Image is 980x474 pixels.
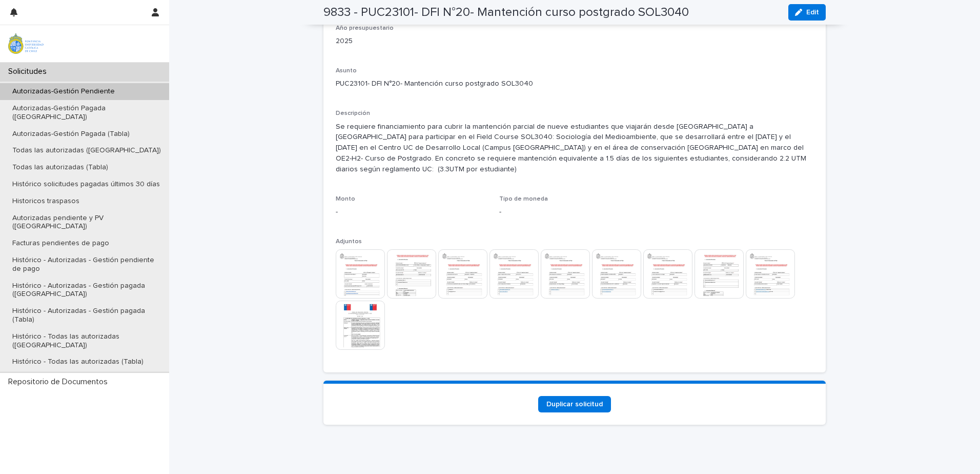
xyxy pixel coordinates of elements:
h2: 9833 - PUC23101- DFI N°20- Mantención curso postgrado SOL3040 [323,5,689,20]
p: Historicos traspasos [4,197,88,206]
p: - [499,207,650,218]
p: Autorizadas-Gestión Pagada (Tabla) [4,130,138,139]
p: Repositorio de Documentos [4,377,116,387]
p: - [336,207,487,218]
span: Adjuntos [336,239,362,245]
p: PUC23101- DFI N°20- Mantención curso postgrado SOL3040 [336,78,813,89]
p: Todas las autorizadas (Tabla) [4,163,116,172]
span: Asunto [336,68,357,74]
p: Facturas pendientes de pago [4,239,117,248]
span: Descripción [336,110,370,116]
p: Histórico - Todas las autorizadas (Tabla) [4,358,152,366]
span: Año presupuestario [336,25,394,31]
p: Se requiere financiamiento para cubrir la mantención parcial de nueve estudiantes que viajarán de... [336,122,813,175]
p: 2025 [336,36,487,47]
p: Histórico solicitudes pagadas últimos 30 días [4,180,168,189]
p: Histórico - Todas las autorizadas ([GEOGRAPHIC_DATA]) [4,332,169,350]
p: Solicitudes [4,67,55,76]
p: Histórico - Autorizadas - Gestión pagada (Tabla) [4,307,169,324]
p: Autorizadas-Gestión Pendiente [4,87,123,96]
button: Edit [788,4,826,21]
p: Todas las autorizadas ([GEOGRAPHIC_DATA]) [4,146,169,155]
span: Tipo de moneda [499,196,548,202]
p: Autorizadas-Gestión Pagada ([GEOGRAPHIC_DATA]) [4,104,169,122]
span: Monto [336,196,355,202]
img: iqsleoUpQLaG7yz5l0jK [8,33,44,54]
span: Duplicar solicitud [546,401,603,408]
span: Edit [806,9,819,16]
p: Histórico - Autorizadas - Gestión pendiente de pago [4,256,169,273]
p: Histórico - Autorizadas - Gestión pagada ([GEOGRAPHIC_DATA]) [4,282,169,299]
p: Autorizadas pendiente y PV ([GEOGRAPHIC_DATA]) [4,214,169,231]
a: Duplicar solicitud [538,396,611,412]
